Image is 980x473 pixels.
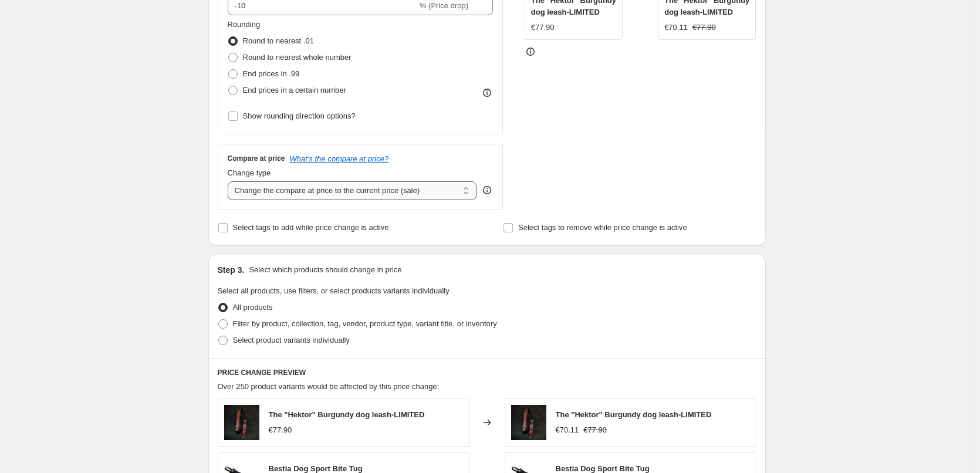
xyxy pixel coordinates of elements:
[218,286,450,295] span: Select all products, use filters, or select products variants individually
[224,405,259,440] img: the-hektor-burgundy-dog-leash-limited-650352_80x.jpg
[228,168,271,177] span: Change type
[518,223,687,232] span: Select tags to remove while price change is active
[243,112,356,120] span: Show rounding direction options?
[228,154,285,163] h3: Compare at price
[583,425,607,434] span: €77.90
[290,154,389,163] button: What's the compare at price?
[531,23,555,32] span: €77.90
[218,368,756,377] h6: PRICE CHANGE PREVIEW
[243,53,352,62] span: Round to nearest whole number
[233,336,350,344] span: Select product variants individually
[692,23,716,32] span: €77.90
[269,425,292,434] span: €77.90
[556,425,579,434] span: €70.11
[481,184,493,196] div: help
[269,410,425,419] span: The "Hektor" Burgundy dog leash-LIMITED
[218,382,440,391] span: Over 250 product variants would be affected by this price change:
[243,86,346,94] span: End prices in a certain number
[233,223,389,232] span: Select tags to add while price change is active
[556,464,650,473] span: Bestia Dog Sport Bite Tug
[511,405,546,440] img: the-hektor-burgundy-dog-leash-limited-650352_80x.jpg
[664,23,688,32] span: €70.11
[228,20,261,29] span: Rounding
[233,319,497,328] span: Filter by product, collection, tag, vendor, product type, variant title, or inventory
[218,264,245,276] h2: Step 3.
[269,464,363,473] span: Bestia Dog Sport Bite Tug
[420,1,468,10] span: % (Price drop)
[233,303,273,312] span: All products
[243,36,314,45] span: Round to nearest .01
[243,69,300,78] span: End prices in .99
[556,410,712,419] span: The "Hektor" Burgundy dog leash-LIMITED
[249,264,401,276] p: Select which products should change in price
